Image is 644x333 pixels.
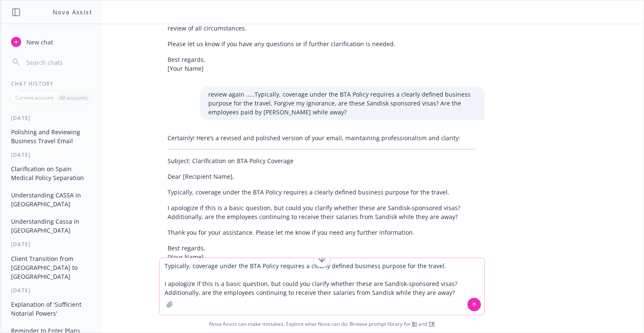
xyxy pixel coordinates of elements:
a: BI [412,320,417,327]
button: Client Transition from [GEOGRAPHIC_DATA] to [GEOGRAPHIC_DATA] [8,252,95,283]
button: Polishing and Reviewing Business Travel Email [8,125,95,148]
p: Best regards, [Your Name] [168,244,476,261]
p: Best regards, [Your Name] [168,55,476,73]
div: [DATE] [1,287,102,294]
p: All accounts [59,94,88,101]
p: Current account [15,94,53,101]
p: Subject: Clarification on BTA Policy Coverage [168,156,476,165]
p: Certainly! Here’s a revised and polished version of your email, maintaining professionalism and c... [168,133,476,142]
p: I apologize if this is a basic question, but could you clarify whether these are Sandisk-sponsore... [168,203,476,221]
button: Understanding CASSA in [GEOGRAPHIC_DATA] [8,188,95,211]
span: Nova Assist can make mistakes. Explore what Nova can do: Browse prompt library for and [4,315,640,333]
div: [DATE] [1,114,102,122]
div: [DATE] [1,151,102,158]
input: Search chats [25,56,92,68]
p: Thank you for your assistance. Please let me know if you need any further information. [168,228,476,237]
p: Typically, coverage under the BTA Policy requires a clearly defined business purpose for the travel. [168,188,476,197]
button: Explanation of 'Sufficient Notarial Powers' [8,297,95,320]
textarea: Typically, coverage under the BTA Policy requires a clearly defined business purpose for the trav... [160,258,484,315]
p: Dear [Recipient Name], [168,172,476,181]
button: Clarification on Spain Medical Policy Separation [8,162,95,185]
button: New chat [8,34,95,50]
p: review again .....Typically, coverage under the BTA Policy requires a clearly defined business pu... [208,90,476,117]
div: Chat History [1,80,102,87]
span: New chat [25,38,53,47]
button: Understanding Cassa in [GEOGRAPHIC_DATA] [8,214,95,237]
p: Please let us know if you have any questions or if further clarification is needed. [168,39,476,48]
div: [DATE] [1,241,102,248]
a: TR [428,320,435,327]
h1: Nova Assist [53,8,92,17]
